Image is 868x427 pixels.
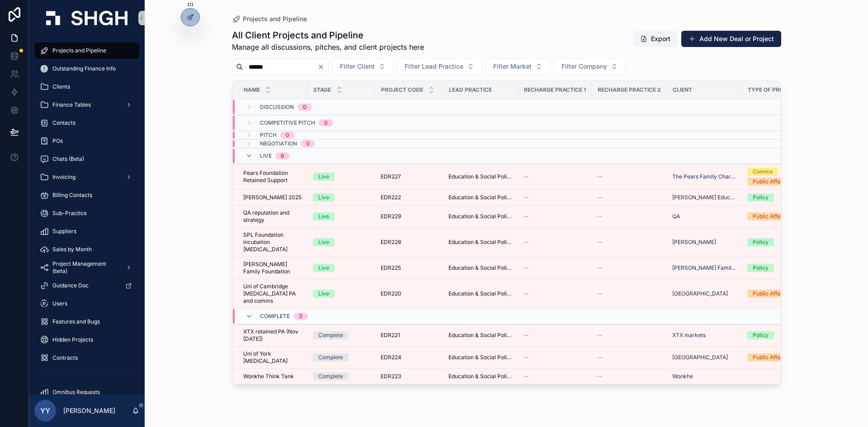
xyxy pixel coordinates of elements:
[381,354,401,361] span: EDR224
[448,213,513,220] a: Education & Social Policy
[597,373,603,380] span: --
[52,174,75,181] span: Invoicing
[318,173,329,181] div: Live
[597,194,661,201] a: --
[381,354,438,361] a: EDR224
[524,373,529,380] span: --
[448,239,513,246] a: Education & Social Policy
[318,331,343,339] div: Complete
[524,290,586,297] a: --
[313,290,370,298] a: Live
[243,194,302,201] a: [PERSON_NAME] 2025
[340,62,375,71] span: Filter Client
[313,331,370,339] a: Complete
[597,290,603,297] span: --
[524,239,586,246] a: --
[597,239,661,246] a: --
[243,14,307,23] span: Projects and Pipeline
[313,173,370,181] a: Live
[243,373,302,380] a: Wonkhe Think Tank
[260,103,294,111] span: Discussion
[243,169,302,184] span: Pears Foundation Retained Support
[243,209,302,224] span: QA reputation and strategy
[243,194,302,201] span: [PERSON_NAME] 2025
[747,212,809,221] a: Public Affairs
[381,213,401,220] span: EDR229
[598,86,661,94] span: Recharge Practice 2
[672,354,728,361] span: [GEOGRAPHIC_DATA]
[448,264,513,272] span: Education & Social Policy
[747,168,809,186] a: CommsPublic Affairs
[313,193,370,202] a: Live
[34,223,139,239] a: Suppliers
[34,241,139,258] a: Sales by Month
[34,97,139,113] a: Finance Tables
[448,290,513,297] span: Education & Social Policy
[381,264,401,272] span: EDR225
[381,332,400,339] span: EDR221
[524,239,529,246] span: --
[753,193,769,202] div: Policy
[52,300,67,307] span: Users
[260,140,297,147] span: Negotiation
[524,213,529,220] span: --
[672,290,736,297] a: [GEOGRAPHIC_DATA]
[672,332,736,339] a: XTX markets
[313,372,370,380] a: Complete
[52,282,89,289] span: Guidance Doc
[672,173,736,180] a: The Pears Family Charitable Foundation
[243,350,302,365] span: Uni of York [MEDICAL_DATA]
[672,290,728,297] a: [GEOGRAPHIC_DATA]
[381,173,438,180] a: EDR227
[381,332,438,339] a: EDR221
[381,173,401,180] span: EDR227
[34,296,139,312] a: Users
[597,354,661,361] a: --
[52,389,100,396] span: Omnibus Requests
[260,152,272,160] span: Live
[673,86,692,94] span: Client
[672,373,693,380] a: Wonkhe
[448,173,513,180] span: Education & Social Policy
[448,332,513,339] span: Education & Social Policy
[243,283,302,305] span: Uni of Cambridge [MEDICAL_DATA] PA and comms
[63,406,115,415] p: [PERSON_NAME]
[52,336,93,343] span: Hidden Projects
[232,29,424,42] h1: All Client Projects and Pipeline
[524,332,529,339] span: --
[34,133,139,149] a: POs
[747,290,809,298] a: Public Affairs
[753,212,787,221] div: Public Affairs
[448,194,513,201] span: Education & Social Policy
[52,246,92,253] span: Sales by Month
[332,58,393,75] button: Select Button
[524,173,529,180] span: --
[243,328,302,343] span: XTX retained PA (Nov [DATE])
[243,373,294,380] span: Wonkhe Think Tank
[672,194,736,201] a: [PERSON_NAME] Education Limited
[317,63,328,70] button: Clear
[260,313,290,320] span: Complete
[381,264,438,272] a: EDR225
[524,354,529,361] span: --
[747,331,809,339] a: Policy
[672,213,736,220] a: QA
[381,86,423,94] span: Project Code
[597,213,603,220] span: --
[52,318,100,325] span: Features and Bugs
[747,353,809,361] a: Public Affairs
[672,264,736,272] a: [PERSON_NAME] Family Foundation
[34,115,139,131] a: Contacts
[306,140,310,147] div: 0
[52,192,92,199] span: Billing Contacts
[52,83,70,90] span: Clients
[493,62,532,71] span: Filter Market
[313,86,331,94] span: Stage
[52,101,91,108] span: Finance Tables
[34,259,139,276] a: Project Management (beta)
